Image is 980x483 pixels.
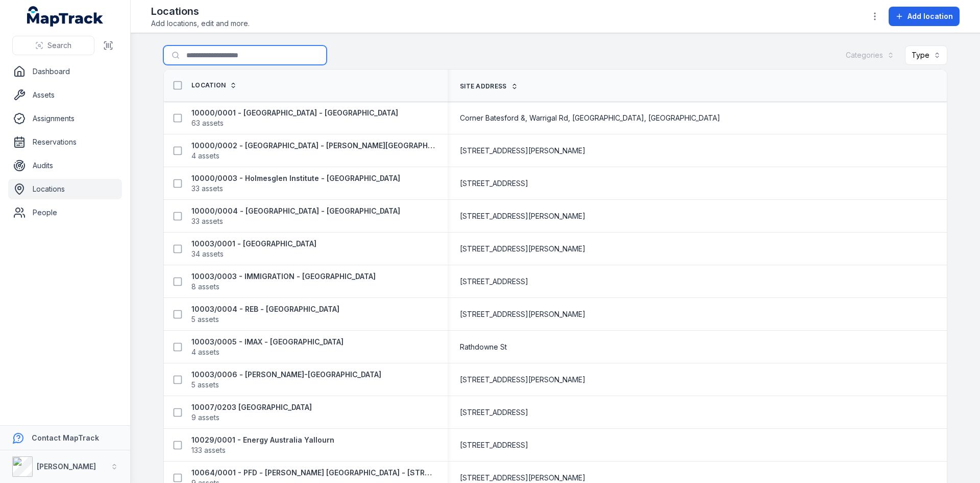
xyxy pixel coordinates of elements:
[8,179,122,199] a: Locations
[191,435,334,445] strong: 10029/0001 - Energy Australia Yallourn
[151,4,250,18] h2: Locations
[460,82,518,90] a: Site address
[191,304,339,314] strong: 10003/0004 - REB - [GEOGRAPHIC_DATA]
[460,277,528,287] span: [STREET_ADDRESS]
[889,7,960,26] button: Add location
[191,118,224,128] span: 63 assets
[460,82,507,90] span: Site address
[460,211,585,221] span: [STREET_ADDRESS][PERSON_NAME]
[191,108,398,128] a: 10000/0001 - [GEOGRAPHIC_DATA] - [GEOGRAPHIC_DATA]63 assets
[191,402,312,412] strong: 10007/0203 [GEOGRAPHIC_DATA]
[191,141,435,161] a: 10000/0002 - [GEOGRAPHIC_DATA] - [PERSON_NAME][GEOGRAPHIC_DATA]4 assets
[8,61,122,82] a: Dashboard
[191,173,400,194] a: 10000/0003 - Holmesglen Institute - [GEOGRAPHIC_DATA]33 assets
[191,337,344,347] strong: 10003/0005 - IMAX - [GEOGRAPHIC_DATA]
[151,18,250,29] span: Add locations, edit and more.
[191,216,223,226] span: 33 assets
[460,473,585,483] span: [STREET_ADDRESS][PERSON_NAME]
[37,462,96,471] strong: [PERSON_NAME]
[460,407,528,418] span: [STREET_ADDRESS]
[47,40,71,51] span: Search
[32,433,99,442] strong: Contact MapTrack
[191,206,400,226] a: 10000/0004 - [GEOGRAPHIC_DATA] - [GEOGRAPHIC_DATA]33 assets
[460,342,507,352] span: Rathdowne St
[191,239,316,259] a: 10003/0001 - [GEOGRAPHIC_DATA]34 assets
[8,85,122,105] a: Assets
[191,249,224,259] span: 34 assets
[191,435,334,455] a: 10029/0001 - Energy Australia Yallourn133 assets
[908,11,953,21] span: Add location
[191,445,226,455] span: 133 assets
[191,314,219,325] span: 5 assets
[191,81,237,89] a: Location
[8,108,122,129] a: Assignments
[905,45,947,65] button: Type
[191,271,376,282] strong: 10003/0003 - IMMIGRATION - [GEOGRAPHIC_DATA]
[191,380,219,390] span: 5 assets
[12,36,94,55] button: Search
[191,370,381,390] a: 10003/0006 - [PERSON_NAME]-[GEOGRAPHIC_DATA]5 assets
[191,81,226,89] span: Location
[191,370,381,380] strong: 10003/0006 - [PERSON_NAME]-[GEOGRAPHIC_DATA]
[460,146,585,156] span: [STREET_ADDRESS][PERSON_NAME]
[191,304,339,325] a: 10003/0004 - REB - [GEOGRAPHIC_DATA]5 assets
[191,141,435,151] strong: 10000/0002 - [GEOGRAPHIC_DATA] - [PERSON_NAME][GEOGRAPHIC_DATA]
[191,239,316,249] strong: 10003/0001 - [GEOGRAPHIC_DATA]
[460,178,528,189] span: [STREET_ADDRESS]
[191,108,398,118] strong: 10000/0001 - [GEOGRAPHIC_DATA] - [GEOGRAPHIC_DATA]
[191,173,400,183] strong: 10000/0003 - Holmesglen Institute - [GEOGRAPHIC_DATA]
[191,271,376,292] a: 10003/0003 - IMMIGRATION - [GEOGRAPHIC_DATA]8 assets
[191,183,223,194] span: 33 assets
[191,412,219,423] span: 9 assets
[191,468,435,478] strong: 10064/0001 - PFD - [PERSON_NAME] [GEOGRAPHIC_DATA] - [STREET_ADDRESS][PERSON_NAME]
[460,244,585,254] span: [STREET_ADDRESS][PERSON_NAME]
[460,309,585,319] span: [STREET_ADDRESS][PERSON_NAME]
[191,206,400,216] strong: 10000/0004 - [GEOGRAPHIC_DATA] - [GEOGRAPHIC_DATA]
[191,151,219,161] span: 4 assets
[460,440,528,450] span: [STREET_ADDRESS]
[8,132,122,152] a: Reservations
[191,402,312,423] a: 10007/0203 [GEOGRAPHIC_DATA]9 assets
[8,202,122,223] a: People
[191,347,219,357] span: 4 assets
[27,6,104,27] a: MapTrack
[191,282,219,292] span: 8 assets
[191,337,344,357] a: 10003/0005 - IMAX - [GEOGRAPHIC_DATA]4 assets
[460,113,720,123] span: Corner Batesford &, Warrigal Rd, [GEOGRAPHIC_DATA], [GEOGRAPHIC_DATA]
[460,375,585,385] span: [STREET_ADDRESS][PERSON_NAME]
[8,155,122,176] a: Audits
